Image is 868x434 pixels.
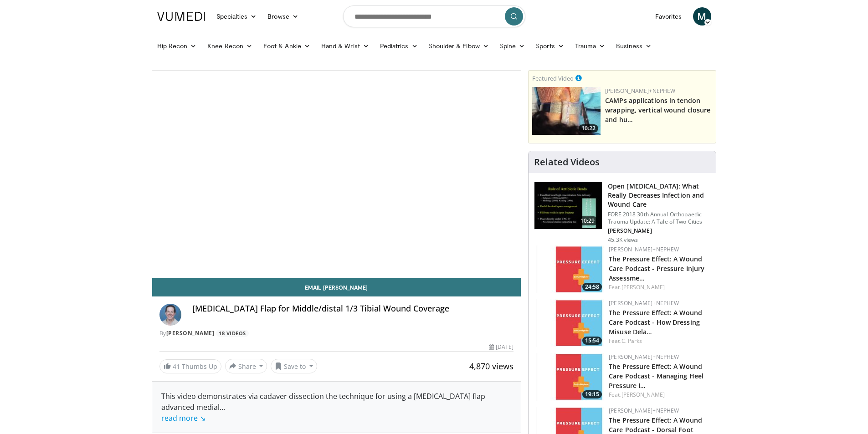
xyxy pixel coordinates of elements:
p: FORE 2018 30th Annual Orthopaedic Trauma Update: A Tale of Two Cities [608,211,710,225]
a: [PERSON_NAME]+Nephew [609,245,679,253]
span: 41 [173,362,180,371]
div: This video demonstrates via cadaver dissection the technique for using a [MEDICAL_DATA] flap adva... [161,391,512,424]
small: Featured Video [532,74,574,82]
a: [PERSON_NAME] [621,391,665,398]
a: [PERSON_NAME]+Nephew [609,299,679,307]
a: Email [PERSON_NAME] [152,278,521,296]
a: [PERSON_NAME]+Nephew [609,353,679,361]
a: Knee Recon [202,37,258,55]
p: [PERSON_NAME] [608,227,710,235]
a: [PERSON_NAME] [166,329,215,337]
img: ded7be61-cdd8-40fc-98a3-de551fea390e.150x105_q85_crop-smart_upscale.jpg [534,182,602,230]
a: The Pressure Effect: A Wound Care Podcast - How Dressing Misuse Dela… [609,308,702,336]
a: read more ↘ [161,413,205,423]
button: Share [225,359,267,373]
a: The Pressure Effect: A Wound Care Podcast - Pressure Injury Assessme… [609,255,704,282]
a: 41 Thumbs Up [159,359,221,373]
img: 2677e140-ee51-4d40-a5f5-4f29f195cc19.150x105_q85_crop-smart_upscale.jpg [532,87,601,135]
h4: [MEDICAL_DATA] Flap for Middle/distal 1/3 Tibial Wound Coverage [192,304,514,314]
a: C. Parks [621,337,642,345]
a: 10:29 Open [MEDICAL_DATA]: What Really Decreases Infection and Wound Care FORE 2018 30th Annual O... [534,182,710,244]
a: The Pressure Effect: A Wound Care Podcast - Managing Heel Pressure I… [609,362,704,390]
img: 60a7b2e5-50df-40c4-868a-521487974819.150x105_q85_crop-smart_upscale.jpg [536,353,604,401]
a: Hip Recon [152,37,202,55]
a: Hand & Wrist [316,37,375,55]
img: 2a658e12-bd38-46e9-9f21-8239cc81ed40.150x105_q85_crop-smart_upscale.jpg [536,245,604,293]
a: 18 Videos [216,330,249,337]
span: 4,870 views [469,361,514,372]
span: ... [161,402,225,423]
span: 10:22 [579,124,598,133]
div: [DATE] [489,343,514,351]
div: Feat. [609,283,709,291]
a: 19:15 [536,353,604,401]
img: Avatar [159,304,181,326]
img: VuMedi Logo [157,12,205,21]
a: Shoulder & Elbow [423,37,494,55]
p: 45.3K views [608,236,638,244]
a: Browse [262,7,304,26]
span: 24:58 [582,283,602,291]
a: Spine [494,37,530,55]
h3: Open [MEDICAL_DATA]: What Really Decreases Infection and Wound Care [608,182,710,209]
a: [PERSON_NAME]+Nephew [605,87,675,95]
video-js: Video Player [152,71,521,278]
a: Pediatrics [375,37,423,55]
a: Trauma [570,37,611,55]
div: By [159,329,514,337]
a: M [693,7,711,26]
a: Business [611,37,657,55]
div: Feat. [609,337,709,345]
a: [PERSON_NAME] [621,283,665,291]
button: Save to [271,359,317,373]
a: Favorites [650,7,688,26]
a: CAMPs applications in tendon wrapping, vertical wound closure and hu… [605,96,710,124]
span: 15:54 [582,337,602,345]
img: 61e02083-5525-4adc-9284-c4ef5d0bd3c4.150x105_q85_crop-smart_upscale.jpg [536,299,604,347]
div: Feat. [609,391,709,399]
h4: Related Videos [534,157,600,168]
a: 10:22 [532,87,601,135]
a: 24:58 [536,245,604,293]
span: 10:29 [577,216,599,225]
a: 15:54 [536,299,604,347]
a: [PERSON_NAME]+Nephew [609,407,679,414]
span: 19:15 [582,390,602,398]
a: Specialties [211,7,262,26]
a: Foot & Ankle [258,37,316,55]
input: Search topics, interventions [343,5,525,27]
a: Sports [530,37,570,55]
